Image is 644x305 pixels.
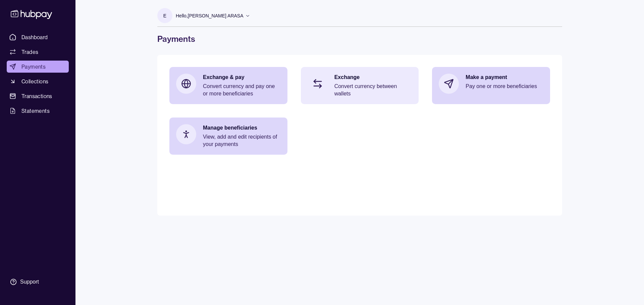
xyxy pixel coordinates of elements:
a: Manage beneficiariesView, add and edit recipients of your payments [169,118,287,155]
a: Collections [7,75,69,87]
a: Exchange & payConvert currency and pay one or more beneficiaries [169,67,287,104]
span: Trades [21,48,38,56]
span: Dashboard [21,33,48,41]
p: E [163,12,166,19]
p: Hello, [PERSON_NAME] ARASA [176,12,244,19]
div: Support [20,278,39,286]
p: Convert currency and pay one or more beneficiaries [203,83,281,97]
a: Transactions [7,90,69,102]
a: Make a paymentPay one or more beneficiaries [432,67,550,100]
span: Payments [21,63,46,71]
a: Statements [7,105,69,117]
a: Trades [7,46,69,58]
a: Payments [7,61,69,73]
p: Exchange & pay [203,74,281,81]
a: Support [7,275,69,289]
span: Collections [21,77,48,85]
p: Pay one or more beneficiaries [466,83,543,90]
p: Convert currency between wallets [334,83,412,97]
span: Statements [21,107,50,115]
a: ExchangeConvert currency between wallets [301,67,419,104]
p: Make a payment [466,74,543,81]
h1: Payments [157,33,562,44]
span: Transactions [21,92,52,100]
p: View, add and edit recipients of your payments [203,133,281,148]
a: Dashboard [7,31,69,43]
p: Manage beneficiaries [203,124,281,132]
p: Exchange [334,74,412,81]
